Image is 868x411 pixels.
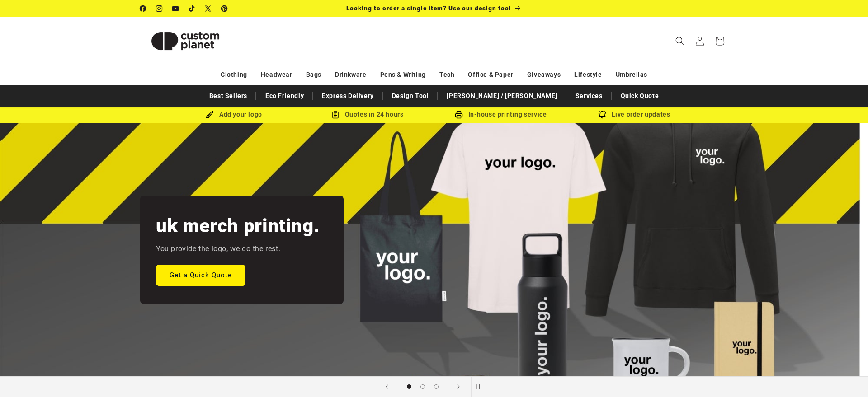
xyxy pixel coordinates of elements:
img: Custom Planet [140,21,231,61]
summary: Search [670,31,690,51]
a: Eco Friendly [261,88,308,104]
a: Express Delivery [317,88,378,104]
a: Get a Quick Quote [156,264,245,285]
button: Pause slideshow [471,377,491,397]
a: Services [571,88,607,104]
img: Order Updates Icon [331,111,340,119]
button: Load slide 3 of 3 [429,380,443,393]
a: Giveaways [527,67,561,83]
div: Quotes in 24 hours [301,109,434,120]
a: Tech [439,67,454,83]
p: You provide the logo, we do the rest. [156,243,280,256]
img: Brush Icon [206,111,214,119]
a: Office & Paper [468,67,513,83]
a: Custom Planet [137,17,234,65]
button: Load slide 2 of 3 [416,380,429,393]
iframe: Chat Widget [823,368,868,411]
div: Add your logo [167,109,301,120]
div: Live order updates [567,109,701,120]
a: Drinkware [335,67,366,83]
button: Load slide 1 of 3 [402,380,416,393]
a: Design Tool [387,88,434,104]
div: In-house printing service [434,109,567,120]
a: Clothing [221,67,247,83]
h2: uk merch printing. [156,214,320,238]
span: Looking to order a single item? Use our design tool [346,5,511,12]
a: Lifestyle [574,67,602,83]
img: In-house printing [455,111,463,119]
a: Quick Quote [616,88,664,104]
a: Umbrellas [616,67,647,83]
button: Next slide [448,377,468,397]
a: Best Sellers [205,88,252,104]
a: [PERSON_NAME] / [PERSON_NAME] [442,88,561,104]
img: Order updates [598,111,606,119]
a: Headwear [261,67,292,83]
a: Bags [306,67,321,83]
a: Pens & Writing [380,67,426,83]
button: Previous slide [377,377,397,397]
